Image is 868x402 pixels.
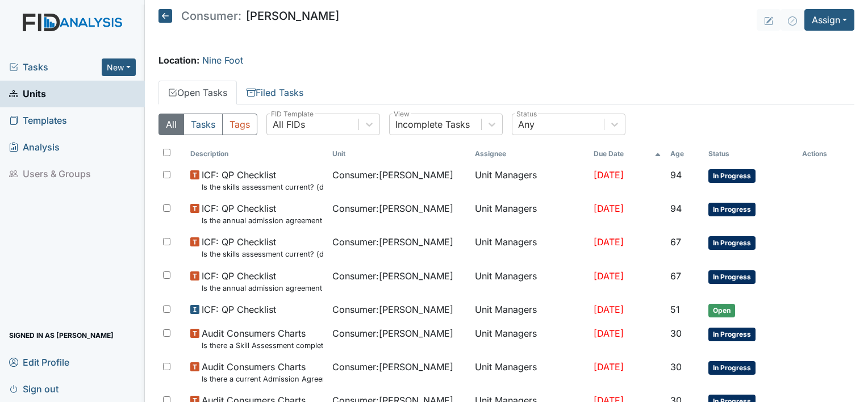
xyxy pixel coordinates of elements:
[708,236,756,250] span: In Progress
[237,81,313,104] a: Filed Tasks
[666,144,704,164] th: Toggle SortBy
[670,203,682,214] span: 94
[102,58,136,76] button: New
[798,144,854,164] th: Actions
[518,118,535,131] div: Any
[594,270,624,282] span: [DATE]
[332,326,453,340] span: Consumer : [PERSON_NAME]
[202,168,323,192] span: ICF: QP Checklist Is the skills assessment current? (document the date in the comment section)
[202,303,276,316] span: ICF: QP Checklist
[222,114,257,135] button: Tags
[332,303,453,316] span: Consumer : [PERSON_NAME]
[202,235,323,259] span: ICF: QP Checklist Is the skills assessment current? (document the date in the comment section)
[708,270,756,284] span: In Progress
[589,144,666,164] th: Toggle SortBy
[470,265,589,298] td: Unit Managers
[470,355,589,389] td: Unit Managers
[202,55,243,66] a: Nine Foot
[704,144,798,164] th: Toggle SortBy
[670,361,682,372] span: 30
[163,149,170,156] input: Toggle All Rows Selected
[202,340,323,351] small: Is there a Skill Assessment completed and updated yearly (no more than one year old)
[332,202,453,215] span: Consumer : [PERSON_NAME]
[158,114,184,135] button: All
[708,328,756,341] span: In Progress
[708,304,735,317] span: Open
[328,144,470,164] th: Toggle SortBy
[470,197,589,231] td: Unit Managers
[158,55,199,66] strong: Location:
[470,144,589,164] th: Assignee
[670,236,681,248] span: 67
[9,112,67,129] span: Templates
[470,164,589,197] td: Unit Managers
[670,270,681,282] span: 67
[9,60,102,74] a: Tasks
[202,374,323,384] small: Is there a current Admission Agreement ([DATE])?
[594,304,624,315] span: [DATE]
[9,139,60,156] span: Analysis
[202,283,323,294] small: Is the annual admission agreement current? (document the date in the comment section)
[202,269,323,294] span: ICF: QP Checklist Is the annual admission agreement current? (document the date in the comment se...
[594,169,624,181] span: [DATE]
[470,322,589,355] td: Unit Managers
[202,249,323,259] small: Is the skills assessment current? (document the date in the comment section)
[202,215,323,226] small: Is the annual admission agreement current? (document the date in the comment section)
[273,118,305,131] div: All FIDs
[470,298,589,322] td: Unit Managers
[470,231,589,264] td: Unit Managers
[594,328,624,339] span: [DATE]
[395,118,470,131] div: Incomplete Tasks
[183,114,223,135] button: Tasks
[9,85,46,103] span: Units
[670,169,682,181] span: 94
[202,360,323,384] span: Audit Consumers Charts Is there a current Admission Agreement (within one year)?
[804,9,854,31] button: Assign
[708,361,756,375] span: In Progress
[9,353,69,371] span: Edit Profile
[202,326,323,351] span: Audit Consumers Charts Is there a Skill Assessment completed and updated yearly (no more than one...
[158,81,237,104] a: Open Tasks
[202,182,323,192] small: Is the skills assessment current? (document the date in the comment section)
[670,328,682,339] span: 30
[594,361,624,372] span: [DATE]
[708,203,756,216] span: In Progress
[186,144,328,164] th: Toggle SortBy
[9,380,59,397] span: Sign out
[332,360,453,374] span: Consumer : [PERSON_NAME]
[158,9,339,23] h5: [PERSON_NAME]
[181,10,241,22] span: Consumer:
[332,269,453,283] span: Consumer : [PERSON_NAME]
[332,235,453,249] span: Consumer : [PERSON_NAME]
[9,326,114,344] span: Signed in as [PERSON_NAME]
[708,169,756,183] span: In Progress
[594,236,624,248] span: [DATE]
[670,304,680,315] span: 51
[332,168,453,182] span: Consumer : [PERSON_NAME]
[594,203,624,214] span: [DATE]
[202,202,323,226] span: ICF: QP Checklist Is the annual admission agreement current? (document the date in the comment se...
[158,114,257,135] div: Type filter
